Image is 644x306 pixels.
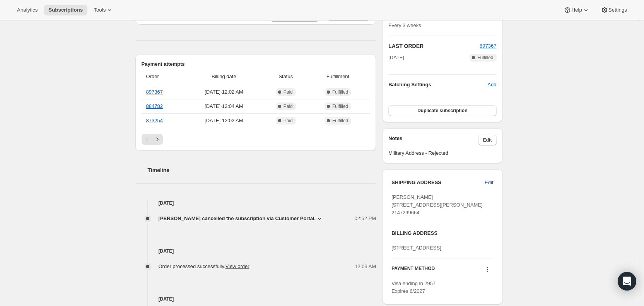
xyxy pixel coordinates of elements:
span: Tools [94,7,106,13]
span: Edit [485,179,493,186]
span: 12:03 AM [355,263,376,270]
h4: [DATE] [135,247,376,255]
span: Order processed successfully. [159,263,249,269]
button: Help [559,5,594,15]
h3: PAYMENT METHOD [391,265,435,276]
span: Fulfilled [332,118,348,124]
span: [DATE] · 12:02 AM [187,88,261,96]
h6: Batching Settings [388,81,487,89]
button: 897367 [480,42,496,50]
span: [PERSON_NAME] [STREET_ADDRESS][PERSON_NAME] 2147299664 [391,194,483,215]
span: Add [487,81,496,89]
button: Subscriptions [44,5,87,15]
button: Tools [89,5,118,15]
h2: Payment attempts [142,60,370,68]
span: Paid [284,89,293,95]
span: Fulfilled [332,89,348,95]
span: [DATE] · 12:04 AM [187,103,261,110]
span: Duplicate subscription [417,108,467,114]
span: Paid [284,103,293,109]
span: Every 3 weeks [388,22,421,28]
span: Settings [608,7,627,13]
h4: [DATE] [135,199,376,207]
h3: Notes [388,135,478,145]
span: Status [265,73,306,80]
button: [PERSON_NAME] cancelled the subscription via Customer Portal. [159,215,324,222]
span: Fulfilled [477,55,493,61]
span: Subscriptions [48,7,83,13]
nav: Pagination [142,134,370,145]
h3: SHIPPING ADDRESS [391,179,485,186]
span: Paid [284,118,293,124]
a: 884782 [146,103,163,109]
div: Open Intercom Messenger [618,272,636,291]
span: [DATE] · 12:02 AM [187,117,261,125]
span: Billing date [187,73,261,80]
a: 897367 [480,43,496,49]
span: Fulfillment [311,73,365,80]
button: Settings [596,5,632,15]
span: Fulfilled [332,103,348,109]
button: Edit [478,135,497,145]
button: Edit [480,176,498,189]
button: Duplicate subscription [388,105,496,116]
button: Next [152,134,163,145]
button: Add [483,79,501,91]
button: Analytics [12,5,42,15]
h2: LAST ORDER [388,42,480,50]
a: 897367 [146,89,163,95]
th: Order [142,68,185,85]
span: Edit [483,137,492,143]
span: Military Address - Rejected [388,149,496,157]
a: View order [225,263,249,269]
h3: BILLING ADDRESS [391,229,493,237]
span: 02:52 PM [355,215,376,222]
span: Analytics [17,7,38,13]
h2: Timeline [148,166,376,174]
span: Visa ending in 2957 Expires 6/2027 [391,280,436,294]
span: [PERSON_NAME] cancelled the subscription via Customer Portal. [159,215,316,222]
h4: [DATE] [135,295,376,303]
span: Help [571,7,582,13]
a: 873254 [146,118,163,123]
span: [DATE] [388,54,404,62]
span: [STREET_ADDRESS] [391,245,441,251]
